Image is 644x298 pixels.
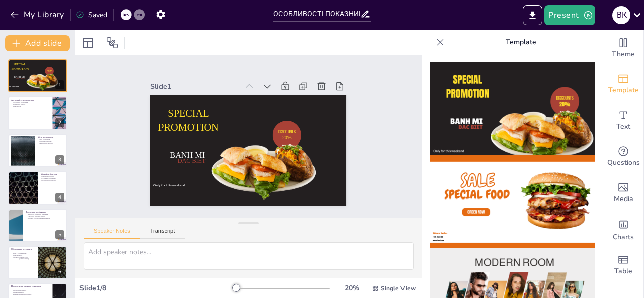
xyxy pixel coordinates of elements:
p: Вплив лікування [11,254,35,256]
div: 6 [55,267,64,276]
p: Мета дослідження [38,136,64,139]
div: 5 [55,230,64,239]
span: Single View [381,284,416,292]
span: DAC BIET [272,77,299,96]
p: Матеріали і методи [41,173,64,176]
span: SPECIAL PROMOTION [11,63,29,70]
p: Обговорення результатів [11,248,35,251]
div: Add text boxes [603,103,643,139]
div: 3 [55,155,64,164]
div: Add ready made slides [603,66,643,103]
img: thumb-1.png [430,62,595,155]
div: 2 [55,118,64,127]
p: Актуальність дослідження [11,101,50,103]
div: Slide 1 / 8 [79,283,233,293]
p: Методи дослідження [41,176,64,178]
p: Мета дослідження [38,138,64,140]
p: Учасники дослідження [41,178,64,180]
p: Прогностичне значення показників [11,285,50,288]
p: Показники [PERSON_NAME] [11,258,35,260]
span: Table [614,266,632,277]
p: Порівняння результатів [41,179,64,181]
button: Export to PowerPoint [523,5,542,25]
p: Зниження пульсового кровонаповнення [26,217,64,219]
p: Негативна динаміка [11,292,50,294]
div: Layout [79,35,96,51]
div: Get real-time input from your audience [603,139,643,175]
span: Charts [613,232,634,243]
p: Зниження реографічного індексу [11,293,50,295]
p: Результати дослідження [26,211,64,214]
div: Change the overall theme [603,30,643,66]
p: Вплив вибухів [11,105,50,107]
div: Add charts and graphs [603,211,643,247]
div: 1 [55,80,64,89]
p: Утруднення венозного відтоку [26,215,64,217]
img: thumb-2.png [430,155,595,248]
p: Ефективність лікування [38,142,64,144]
span: SPECIAL PROMOTION [276,94,335,142]
span: BANH MI [275,77,309,103]
div: 1 [8,59,67,92]
div: 20 % [340,283,364,293]
div: 6 [8,246,67,279]
div: 3 [8,134,67,167]
p: Прогностичне значення [11,290,50,292]
p: Важливість моніторингу [11,295,50,297]
input: Insert title [273,7,360,21]
p: Порівняння систем [26,219,64,221]
button: Speaker Notes [84,228,140,239]
span: Template [608,85,639,96]
div: В К [612,6,630,24]
button: Add slide [5,35,70,51]
div: 4 [55,193,64,202]
span: Text [616,121,630,132]
span: Theme [612,49,635,60]
p: Дослідження уражень [11,103,50,105]
div: 5 [8,209,67,242]
p: Кореляція з втратою слуху [11,256,35,258]
p: Виявлення порушень [38,140,64,142]
button: My Library [8,7,68,23]
div: Saved [76,10,107,20]
button: Transcript [140,228,185,239]
div: 4 [8,171,67,205]
p: Відсутність нормальних показників [26,213,64,215]
span: Questions [607,157,640,168]
div: Add images, graphics, shapes or video [603,175,643,211]
div: 2 [8,96,67,130]
button: В К [612,5,630,25]
p: Template [448,30,593,54]
p: Зміни в показниках РЕГ [11,253,35,255]
div: Add a table [603,247,643,283]
span: DAC BIET [16,78,25,80]
div: Slide 1 [281,127,361,178]
span: Position [106,37,118,49]
button: Present [544,5,595,25]
span: Media [614,193,633,205]
p: Контрольна група [41,181,64,183]
span: BANH MI [14,76,25,78]
span: Only for this weekend [9,86,19,87]
p: Актуальність дослідження [11,98,50,102]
